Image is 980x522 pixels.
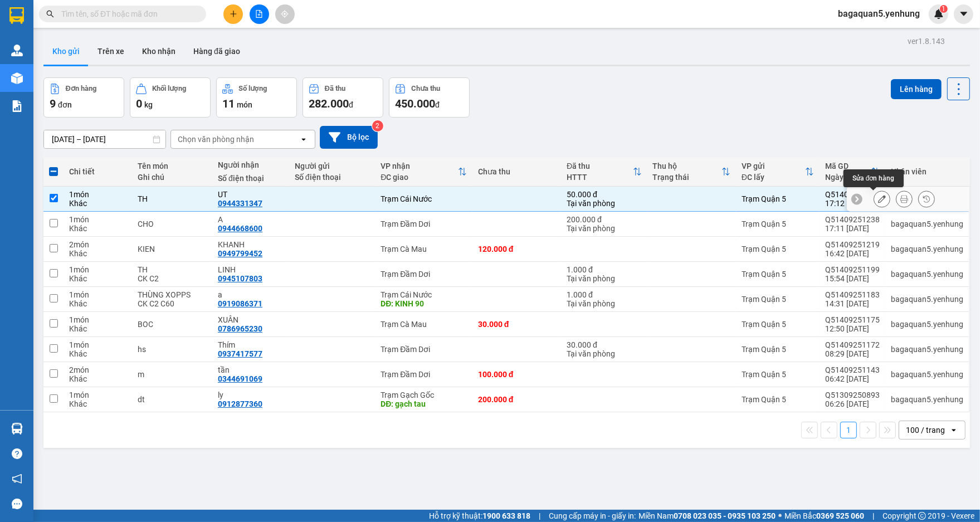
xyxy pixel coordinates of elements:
div: 1.000 đ [567,290,641,299]
button: aim [275,4,295,24]
div: Trạm Quận 5 [742,270,814,279]
div: Khác [69,324,126,333]
div: Trạm Quận 5 [742,370,814,379]
div: 06:42 [DATE] [825,374,880,383]
button: caret-down [954,4,973,24]
img: icon-new-feature [934,9,944,19]
div: Ngày ĐH [825,173,871,182]
input: Select a date range. [44,130,165,148]
div: ly [218,391,284,399]
div: HTTT [567,173,632,182]
span: CR : [8,73,26,85]
div: Trạm Cà Mau [381,245,467,253]
div: Khác [69,349,126,358]
button: Kho nhận [133,38,184,65]
div: Khác [69,399,126,408]
div: a [218,290,284,299]
div: 17:12 [DATE] [825,199,880,208]
div: 200.000 đ [478,395,555,404]
img: warehouse-icon [11,72,23,84]
img: warehouse-icon [11,423,23,435]
div: Trạm Cà Mau [381,320,467,329]
div: Q51409251199 [825,265,880,274]
div: DĐ: gạch tau [381,399,467,408]
span: 282.000 [309,97,349,110]
span: message [12,499,22,509]
div: Thu hộ [653,162,721,170]
button: Kho gửi [43,38,89,65]
div: Trạm Quận 5 [742,295,814,304]
div: Tại văn phòng [567,274,641,283]
div: 50.000 đ [567,190,641,199]
div: Trạm Quận 5 [742,194,814,203]
div: Tại văn phòng [567,299,641,308]
div: 30.000 đ [478,320,555,329]
div: 1 món [69,190,126,199]
th: Toggle SortBy [561,157,647,187]
div: UT [72,36,168,50]
div: dt [138,395,207,404]
div: 0949799452 [218,249,262,258]
div: Khác [69,199,126,208]
div: 0937417577 [218,349,262,358]
div: Khác [69,274,126,283]
span: đ [349,100,353,109]
div: Đã thu [325,85,345,92]
sup: 2 [372,120,383,131]
div: UT [218,190,284,199]
div: 30.000 đ [567,340,641,349]
div: 12:50 [DATE] [825,324,880,333]
div: tần [218,365,284,374]
div: 0344691069 [218,374,262,383]
div: 08:29 [DATE] [825,349,880,358]
div: Trạng thái [653,173,721,182]
span: đơn [58,100,72,109]
span: | [539,510,540,522]
button: file-add [250,4,269,24]
div: Đã thu [567,162,632,170]
div: 2 món [69,365,126,374]
div: 1 món [69,215,126,224]
div: CK C2 C60 [138,299,207,308]
div: bagaquan5.yenhung [891,295,963,304]
div: Người gửi [295,162,369,170]
span: bagaquan5.yenhung [829,7,929,21]
div: 200.000 đ [567,215,641,224]
div: Khác [69,224,126,233]
span: plus [230,10,237,18]
span: caret-down [959,9,969,19]
button: Lên hàng [891,79,942,99]
div: Khác [69,374,126,383]
div: 0944668600 [218,224,262,233]
button: plus [223,4,243,24]
span: notification [12,474,22,484]
div: hs [138,345,207,354]
div: Số điện thoại [218,174,284,183]
div: 100.000 đ [478,370,555,379]
div: Số điện thoại [295,173,369,182]
span: 9 [50,97,56,110]
div: Tại văn phòng [567,199,641,208]
div: ĐC lấy [742,173,805,182]
img: warehouse-icon [11,45,23,56]
div: XUÂN [218,315,284,324]
span: Nhận: [72,11,99,22]
div: bagaquan5.yenhung [891,320,963,329]
div: Sửa đơn hàng [874,191,890,207]
button: Hàng đã giao [184,38,249,65]
div: Chưa thu [478,167,555,176]
span: question-circle [12,448,22,459]
div: 17:11 [DATE] [825,224,880,233]
div: bagaquan5.yenhung [891,270,963,279]
div: Nhân viên [891,167,963,176]
div: CK C2 [138,274,207,283]
div: 2 món [69,240,126,249]
span: 1 [942,5,945,13]
div: Đơn hàng [66,85,96,92]
div: Khác [69,299,126,308]
div: Trạm Gạch Gốc [381,391,467,399]
div: bagaquan5.yenhung [891,395,963,404]
div: Q51409251238 [825,215,880,224]
div: Q51409251219 [825,240,880,249]
div: Trạm Đầm Dơi [381,370,467,379]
